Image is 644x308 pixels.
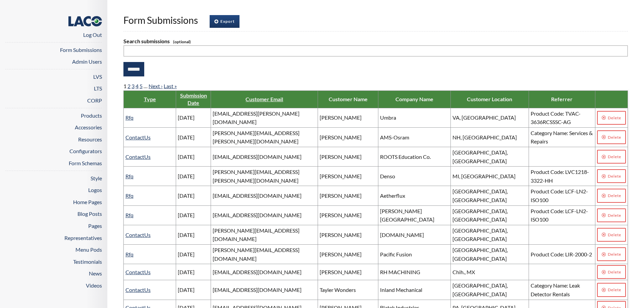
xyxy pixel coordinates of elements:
td: RH MACHINING [378,264,451,280]
td: VA, [GEOGRAPHIC_DATA] [451,108,529,127]
a: Next › [149,83,163,89]
a: Blog Posts [77,210,102,217]
th: Customer Name [318,90,378,108]
td: [DATE] [176,108,211,127]
a: Delete [597,265,626,279]
a: Accessories [75,124,102,130]
a: News [89,270,102,276]
td: Product Code: LCF-LN2-ISO100 [529,186,595,205]
td: [PERSON_NAME] [318,108,378,127]
td: NH, [GEOGRAPHIC_DATA] [451,127,529,147]
a: Log Out [83,32,102,38]
td: [PERSON_NAME][EMAIL_ADDRESS][PERSON_NAME][DOMAIN_NAME] [211,127,318,147]
td: Tayler Wonders [318,280,378,300]
a: Form Submissions [60,47,102,53]
a: Products [81,112,102,119]
td: [PERSON_NAME][EMAIL_ADDRESS][DOMAIN_NAME] [211,225,318,244]
td: [PERSON_NAME] [318,244,378,264]
td: MI, [GEOGRAPHIC_DATA] [451,167,529,186]
a: Logos [88,187,102,193]
a: Delete [597,150,626,164]
td: [DATE] [176,186,211,205]
a: Submission Date [180,92,207,106]
a: Resources [78,136,102,142]
a: Delete [597,111,626,125]
a: Testimonials [73,258,102,265]
a: Admin Users [72,58,102,65]
span: … [144,83,148,89]
label: Search submissions [123,37,628,46]
td: Inland Mechanical [378,280,451,300]
td: [GEOGRAPHIC_DATA], [GEOGRAPHIC_DATA] [451,280,529,300]
a: Form Schemas [69,160,102,166]
td: Umbra [378,108,451,127]
a: Delete [597,283,626,297]
a: Delete [597,189,626,202]
td: Category Name: Services & Repairs [529,127,595,147]
td: [DATE] [176,225,211,244]
td: AMS-Osram [378,127,451,147]
a: Style [91,175,102,181]
td: [EMAIL_ADDRESS][DOMAIN_NAME] [211,205,318,225]
a: ContactUs [125,134,151,140]
td: Chih., MX [451,264,529,280]
a: Rfq [125,192,133,199]
td: [EMAIL_ADDRESS][DOMAIN_NAME] [211,264,318,280]
a: Delete [597,169,626,183]
a: Rfq [125,251,133,257]
td: [DATE] [176,167,211,186]
th: Company Name [378,90,451,108]
a: 2 [127,83,130,89]
a: Home Pages [73,199,102,205]
td: [EMAIL_ADDRESS][DOMAIN_NAME] [211,280,318,300]
a: 4 [136,83,139,89]
a: Delete [597,208,626,222]
td: [DATE] [176,127,211,147]
td: [DATE] [176,280,211,300]
td: [PERSON_NAME] [318,205,378,225]
td: [PERSON_NAME] [318,264,378,280]
span: Form Submissions [123,14,198,26]
td: [DATE] [176,244,211,264]
td: [PERSON_NAME] [318,127,378,147]
td: [PERSON_NAME][EMAIL_ADDRESS][PERSON_NAME][DOMAIN_NAME] [211,167,318,186]
td: [PERSON_NAME] [318,167,378,186]
a: Customer Email [246,96,283,102]
a: LTS [94,85,102,91]
td: [DOMAIN_NAME] [378,225,451,244]
a: Rfq [125,114,133,121]
a: 5 [140,83,143,89]
th: Customer Location [451,90,529,108]
td: [GEOGRAPHIC_DATA], [GEOGRAPHIC_DATA] [451,186,529,205]
a: Rfq [125,212,133,218]
a: CORP [87,97,102,104]
a: ContactUs [125,287,151,293]
a: Delete [597,228,626,242]
a: ContactUs [125,269,151,275]
td: Category Name: Leak Detector Rentals [529,280,595,300]
a: Delete [597,130,626,144]
td: [EMAIL_ADDRESS][DOMAIN_NAME] [211,147,318,167]
td: [EMAIL_ADDRESS][PERSON_NAME][DOMAIN_NAME] [211,108,318,127]
td: [PERSON_NAME][GEOGRAPHIC_DATA] [378,205,451,225]
th: Referrer [529,90,595,108]
a: Delete [597,247,626,261]
nav: pager [123,82,628,90]
a: 3 [131,83,135,89]
td: [GEOGRAPHIC_DATA], [GEOGRAPHIC_DATA] [451,205,529,225]
td: [DATE] [176,264,211,280]
td: Aetherflux [378,186,451,205]
a: Menu Pods [75,246,102,253]
a: Last » [164,83,177,89]
td: Pacific Fusion [378,244,451,264]
td: [GEOGRAPHIC_DATA], [GEOGRAPHIC_DATA] [451,244,529,264]
td: [GEOGRAPHIC_DATA], [GEOGRAPHIC_DATA] [451,225,529,244]
a: LVS [93,73,102,80]
a: ContactUs [125,232,151,238]
a: Rfq [125,173,133,179]
td: [PERSON_NAME][EMAIL_ADDRESS][DOMAIN_NAME] [211,244,318,264]
a: Pages [88,223,102,229]
a: ContactUs [125,153,151,160]
td: [DATE] [176,147,211,167]
td: [PERSON_NAME] [318,186,378,205]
